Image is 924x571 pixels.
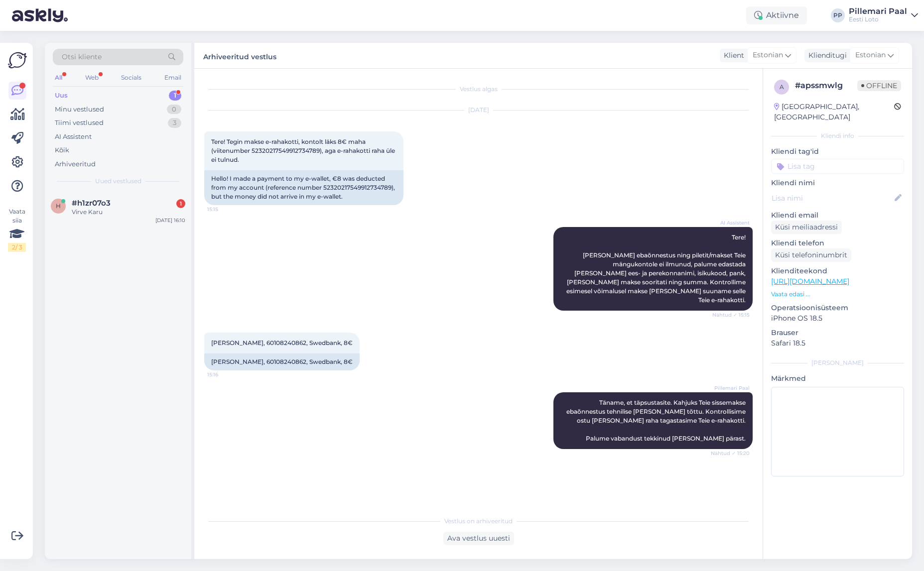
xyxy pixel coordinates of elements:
[855,50,886,61] span: Estonian
[55,145,69,155] div: Kõik
[83,71,101,84] div: Web
[72,208,185,217] div: Virve Karu
[771,146,904,157] p: Kliendi tag'id
[207,371,245,378] span: 15:16
[8,243,26,252] div: 2 / 3
[771,277,849,286] a: [URL][DOMAIN_NAME]
[95,177,141,186] span: Uued vestlused
[204,85,753,94] div: Vestlus algas
[55,159,96,169] div: Arhiveeritud
[712,219,750,227] span: AI Assistent
[55,91,68,101] div: Uus
[8,207,26,252] div: Vaata siia
[771,358,904,367] div: [PERSON_NAME]
[771,159,904,174] input: Lisa tag
[771,303,904,313] p: Operatsioonisüsteem
[771,328,904,338] p: Brauser
[72,199,111,208] span: #h1zr07o3
[55,132,92,142] div: AI Assistent
[849,7,907,15] div: Pillemari Paal
[771,131,904,140] div: Kliendi info
[857,80,901,91] span: Offline
[155,217,185,224] div: [DATE] 16:10
[753,50,783,61] span: Estonian
[795,80,857,92] div: # apssmwlg
[211,138,396,163] span: Tere! Tegin makse e-rahakotti, kontolt läks 8€ maha (viitenumber 52320217549912734789), aga e-rah...
[771,373,904,384] p: Märkmed
[443,532,514,545] div: Ava vestlus uuesti
[119,71,143,84] div: Socials
[746,6,807,24] div: Aktiivne
[780,83,784,91] span: a
[774,102,894,122] div: [GEOGRAPHIC_DATA], [GEOGRAPHIC_DATA]
[162,71,183,84] div: Email
[804,50,847,61] div: Klienditugi
[771,290,904,299] p: Vaata edasi ...
[771,338,904,348] p: Safari 18.5
[771,248,851,262] div: Küsi telefoninumbrit
[771,313,904,324] p: iPhone OS 18.5
[203,49,276,62] label: Arhiveeritud vestlus
[169,91,181,101] div: 1
[167,105,181,114] div: 0
[720,50,744,61] div: Klient
[204,106,753,114] div: [DATE]
[771,178,904,188] p: Kliendi nimi
[771,238,904,248] p: Kliendi telefon
[444,517,513,526] span: Vestlus on arhiveeritud
[204,170,403,205] div: Hello! I made a payment to my e-wallet, €8 was deducted from my account (reference number 5232021...
[771,221,842,234] div: Küsi meiliaadressi
[56,202,61,210] span: h
[771,266,904,276] p: Klienditeekond
[831,8,845,22] div: PP
[55,118,104,128] div: Tiimi vestlused
[55,105,104,114] div: Minu vestlused
[211,339,353,346] span: [PERSON_NAME], 60108240862, Swedbank, 8€
[204,353,360,370] div: [PERSON_NAME], 60108240862, Swedbank, 8€
[176,199,185,208] div: 1
[53,71,64,84] div: All
[168,118,181,128] div: 3
[712,384,750,392] span: Pillemari Paal
[566,399,747,442] span: Täname, et täpsustasite. Kahjuks Teie sissemakse ebaõnnestus tehnilise [PERSON_NAME] tõttu. Kontr...
[849,15,907,23] div: Eesti Loto
[772,193,893,204] input: Lisa nimi
[711,450,750,457] span: Nähtud ✓ 15:20
[712,311,750,319] span: Nähtud ✓ 15:15
[8,51,27,70] img: Askly Logo
[62,52,102,62] span: Otsi kliente
[849,7,918,23] a: Pillemari PaalEesti Loto
[771,210,904,221] p: Kliendi email
[207,206,245,213] span: 15:15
